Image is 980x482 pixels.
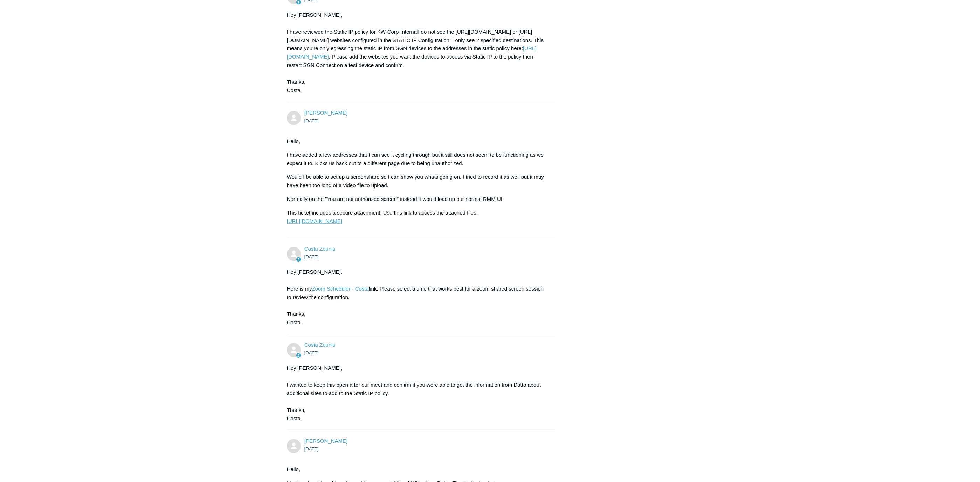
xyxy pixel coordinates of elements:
[304,246,335,252] a: Costa Zounis
[304,438,347,444] span: Jacob Bejarano
[287,151,548,168] p: I have added a few addresses that I can see it cycling through but it still does not seem to be f...
[287,195,548,204] p: Normally on the "You are not authorized screen" instead it would load up our normal RMM UI
[287,137,548,146] p: Hello,
[312,286,369,292] a: Zoom Scheduler - Costa
[304,438,347,444] a: [PERSON_NAME]
[287,364,548,423] div: Hey [PERSON_NAME], I wanted to keep this open after our meet and confirm if you were able to get ...
[287,46,537,60] a: [URL][DOMAIN_NAME]
[287,11,548,95] div: Hey [PERSON_NAME], I have reviewed the Static IP policy for KW-Corp-InternalI do not see the [URL...
[304,110,347,116] a: [PERSON_NAME]
[287,173,548,190] p: Would I be able to set up a screenshare so I can show you whats going on. I tried to record it as...
[287,218,342,224] a: [URL][DOMAIN_NAME]
[304,342,335,348] a: Costa Zounis
[287,209,548,226] p: This ticket includes a secure attachment. Use this link to access the attached files:
[304,118,319,124] time: 06/10/2025, 14:03
[287,268,548,327] div: Hey [PERSON_NAME], Here is my link. Please select a time that works best for a zoom shared screen...
[287,466,548,474] p: Hello,
[304,351,319,356] time: 06/18/2025, 15:36
[304,447,319,452] time: 06/19/2025, 13:01
[304,110,347,116] span: Jacob Bejarano
[304,254,319,260] time: 06/10/2025, 14:46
